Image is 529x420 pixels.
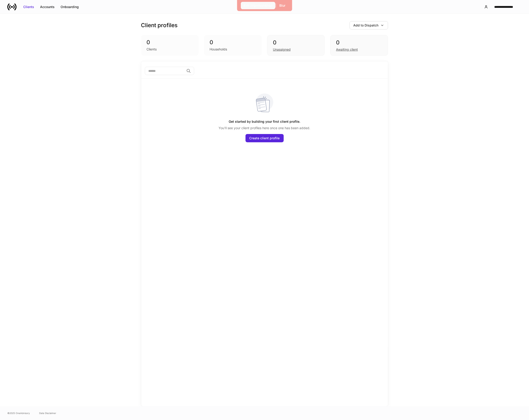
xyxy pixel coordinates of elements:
div: 0 [336,39,382,46]
button: Onboarding [58,3,82,11]
button: Create client profile [246,134,284,142]
a: Data Disclaimer [39,411,56,415]
button: Add to Dispatch [350,21,388,29]
div: Clients [23,5,34,9]
div: Create client profile [249,136,280,140]
div: 0Unassigned [267,35,325,56]
div: Households [210,47,227,52]
div: 0 [210,39,256,46]
div: Add to Dispatch [354,23,379,28]
div: 0Awaiting client [330,35,388,56]
button: Clients [20,3,37,11]
span: © 2025 OneAdvisory [7,411,30,415]
div: 0 [147,39,193,46]
div: Clients [147,47,157,52]
div: Accounts [40,5,55,9]
h5: Get started by building your first client profile. [229,117,300,126]
div: Onboarding [61,5,79,9]
button: Blur [276,2,288,9]
div: Awaiting client [336,47,358,52]
div: Blur [279,3,285,8]
div: 0 [273,39,319,46]
button: Accounts [37,3,58,11]
div: Unassigned [273,47,291,52]
div: Exit Impersonation [244,3,272,8]
p: You'll see your client profiles here once one has been added. [219,126,310,130]
button: Exit Impersonation [241,2,275,9]
h3: Client profiles [141,22,178,29]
